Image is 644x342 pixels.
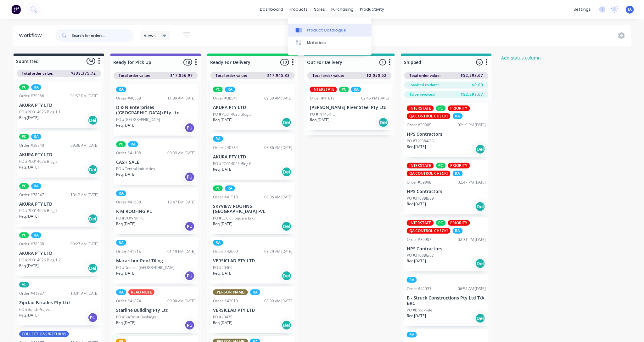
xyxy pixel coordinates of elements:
[213,298,238,304] div: Order #42010
[213,87,223,92] div: PC
[116,298,141,304] div: Order #41874
[116,105,195,116] p: D & N Enterprises ([GEOGRAPHIC_DATA]) Pty Ltd
[210,84,295,130] div: PCRAOrder #3854109:50 AM [DATE]AKURA PTY LTDPO #PO014025 Bldg 3Req.[DATE]Del
[213,117,232,123] p: Req. [DATE]
[19,115,39,121] p: Req. [DATE]
[170,73,193,78] span: $17,856.97
[286,5,311,14] div: products
[17,279,101,326] div: ALOrder #4195710:01 AM [DATE]Zipclad Facades Pty LtdPO #Bondi ProjectReq.[DATE]PU
[116,123,136,128] p: Req. [DATE]
[128,289,154,295] div: READ NOTE
[213,136,223,142] div: RA
[250,289,260,295] div: RA
[88,115,98,125] div: Del
[407,295,486,306] p: B - Struck Constructions Pty Ltd T/A BRC
[210,237,295,284] div: RAOrder #4200908:29 AM [DATE]VERSICLAD PTY LTDPO #20469Req.[DATE]Del
[167,298,195,304] div: 09:30 AM [DATE]
[70,192,98,198] div: 10:12 AM [DATE]
[225,185,235,191] div: RA
[19,164,39,170] p: Req. [DATE]
[116,191,126,196] div: RA
[213,320,232,326] p: Req. [DATE]
[213,167,232,172] p: Req. [DATE]
[116,215,144,221] p: PO #DOWNPIPE
[116,209,195,214] p: K M ROOFING PL
[185,123,195,133] div: PU
[19,232,29,238] div: PC
[453,171,463,176] div: RA
[213,194,238,200] div: Order #41518
[19,103,98,108] p: AKURA PTY LTD
[210,287,295,333] div: [PERSON_NAME]RAOrder #4201008:39 AM [DATE]VERSICLAD PTY LTDPO #20470Req.[DATE]Del
[116,308,195,313] p: Starline Building Pty Ltd
[19,300,98,305] p: Zipclad Facades Pty Ltd
[367,73,387,78] span: $2,050.52
[144,32,156,39] span: Views
[19,143,44,148] div: Order #38540
[264,145,292,151] div: 08:36 AM [DATE]
[116,172,136,177] p: Req. [DATE]
[116,141,126,147] div: PC
[185,320,195,330] div: PU
[571,5,594,14] div: settings
[310,111,335,117] p: PO #JN145413
[264,298,292,304] div: 08:39 AM [DATE]
[114,188,198,234] div: RAOrder #4163812:47 PM [DATE]K M ROOFING PLPO #DOWNPIPEReq.[DATE]PU
[167,249,195,254] div: 01:19 PM [DATE]
[407,113,451,119] div: QA CONTROL CHECK!
[475,313,485,323] div: Del
[210,183,295,235] div: PCRAOrder #4151809:36 AM [DATE]SKYVIEW ROOFING [GEOGRAPHIC_DATA] P/LPO #CDC 6 - Square brktReq.[D...
[213,204,292,214] p: SKYVIEW ROOFING [GEOGRAPHIC_DATA] P/L
[407,163,434,168] div: INTERSTATE
[407,144,426,150] p: Req. [DATE]
[407,189,486,194] p: HPS Contractors
[213,105,292,110] p: AKURA PTY LTD
[19,192,44,198] div: Order #38547
[17,131,101,178] div: PCRAOrder #3854009:36 AM [DATE]AKURA PTY LTDPO #PO014025 Bldg 2Req.[DATE]Del
[17,230,101,276] div: PCRAOrder #3853809:27 AM [DATE]AKURA PTY LTDPO #PO014025 Bldg 1.2Req.[DATE]Del
[185,172,195,182] div: PU
[407,171,451,176] div: QA CONTROL CHECK!
[407,138,434,144] p: PO #310384/85
[11,5,21,14] img: Factory
[213,258,292,264] p: VERSICLAD PTY LTD
[282,221,292,231] div: Del
[407,286,432,292] div: Order #42037
[88,313,98,323] div: PU
[458,286,486,292] div: 06:54 AM [DATE]
[461,73,484,78] span: $52,598.67
[19,282,29,288] div: AL
[453,228,463,234] div: RA
[407,228,451,234] div: QA CONTROL CHECK!
[116,240,126,246] div: RA
[409,82,439,88] span: Invoiced to date:
[213,95,238,101] div: Order #38541
[407,332,417,338] div: RA
[216,73,247,78] span: Total order value:
[628,7,632,12] span: IA
[282,167,292,177] div: Del
[116,166,155,172] p: PO #Central Industries
[116,150,141,156] div: Order #41198
[119,73,150,78] span: Total order value:
[407,105,434,111] div: INTERSTATE
[282,320,292,330] div: Del
[472,82,484,88] span: $0.00
[213,154,292,160] p: AKURA PTY LTD
[436,163,446,168] div: PC
[213,240,223,246] div: RA
[213,145,238,151] div: Order #40784
[378,117,389,128] div: Del
[407,253,434,258] p: PO #310386/87
[407,122,432,128] div: Order #39905
[116,160,195,165] p: CASH SALE
[407,313,426,319] p: Req. [DATE]
[264,249,292,254] div: 08:29 AM [DATE]
[436,220,446,226] div: PC
[453,113,463,119] div: RA
[310,95,335,101] div: Order #41817
[116,265,174,271] p: PO #Denex - [GEOGRAPHIC_DATA]
[185,271,195,281] div: PU
[461,92,484,97] span: $52,598.67
[307,40,326,46] div: Materials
